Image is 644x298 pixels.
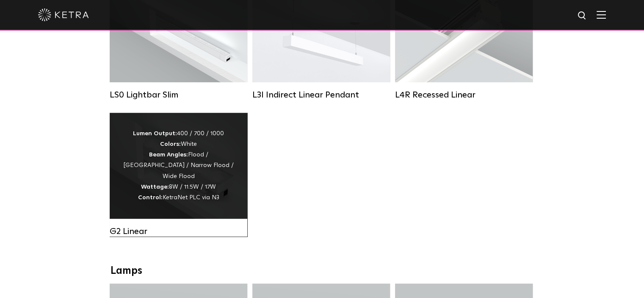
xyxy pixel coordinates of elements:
[160,141,181,147] strong: Colors:
[38,8,89,21] img: ketra-logo-2019-white
[110,90,247,100] div: LS0 Lightbar Slim
[141,184,169,190] strong: Wattage:
[252,90,390,100] div: L3I Indirect Linear Pendant
[122,128,235,203] div: 400 / 700 / 1000 White Flood / [GEOGRAPHIC_DATA] / Narrow Flood / Wide Flood 8W / 11.5W / 17W Ket...
[395,90,533,100] div: L4R Recessed Linear
[110,226,247,237] div: G2 Linear
[597,11,606,19] img: Hamburger%20Nav.svg
[111,265,534,277] div: Lamps
[577,11,588,21] img: search icon
[133,131,177,136] strong: Lumen Output:
[149,152,188,158] strong: Beam Angles:
[138,195,163,201] strong: Control:
[110,113,247,237] a: G2 Linear Lumen Output:400 / 700 / 1000Colors:WhiteBeam Angles:Flood / [GEOGRAPHIC_DATA] / Narrow...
